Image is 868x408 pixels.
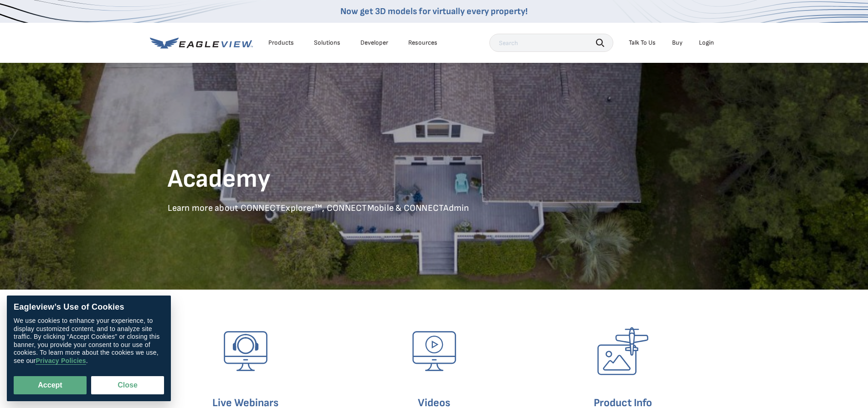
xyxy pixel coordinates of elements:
div: Products [268,39,294,47]
h1: Academy [168,163,701,195]
button: Close [91,376,164,394]
div: Resources [408,39,437,47]
button: Accept [14,376,87,394]
div: Talk To Us [629,39,656,47]
p: Learn more about CONNECTExplorer™, CONNECTMobile & CONNECTAdmin [168,203,701,214]
div: Login [699,39,714,47]
input: Search [489,34,613,52]
a: Privacy Policies [36,357,86,365]
a: Buy [672,39,683,47]
a: Now get 3D models for virtually every property! [340,6,528,17]
div: Solutions [314,39,340,47]
div: We use cookies to enhance your experience, to display customized content, and to analyze site tra... [14,317,164,365]
a: Developer [360,39,388,47]
div: Eagleview’s Use of Cookies [14,302,164,312]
